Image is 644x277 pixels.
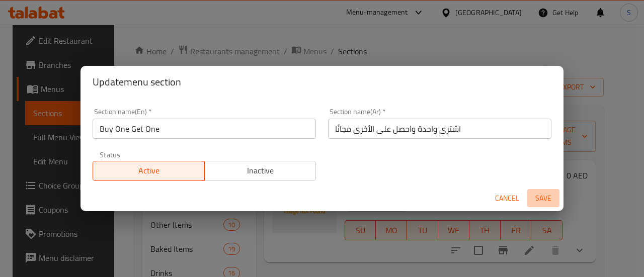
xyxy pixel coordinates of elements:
[209,163,312,178] span: Inactive
[328,119,551,139] input: Please enter section name(ar)
[93,119,316,139] input: Please enter section name(en)
[97,163,201,178] span: Active
[93,74,551,90] h2: Update menu section
[531,192,555,205] span: Save
[527,189,559,208] button: Save
[204,161,316,181] button: Inactive
[495,192,519,205] span: Cancel
[93,161,205,181] button: Active
[491,189,523,208] button: Cancel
